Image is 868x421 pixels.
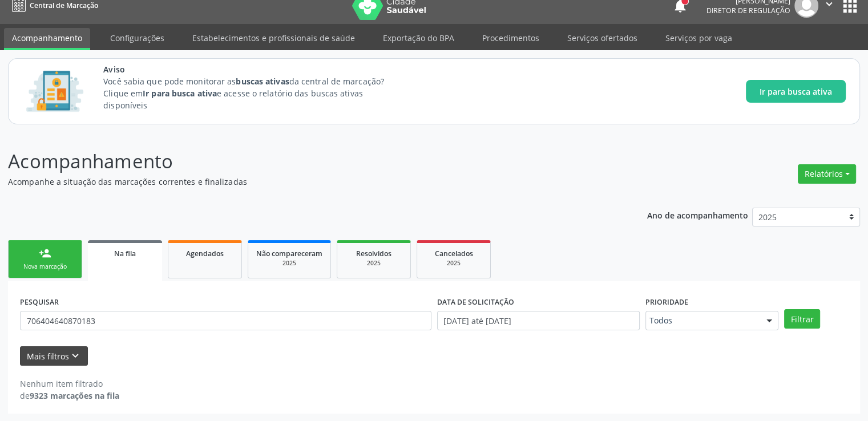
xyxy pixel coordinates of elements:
span: Diretor de regulação [706,6,790,15]
label: Prioridade [645,293,688,311]
button: Filtrar [784,309,820,329]
div: de [20,390,119,402]
button: Mais filtroskeyboard_arrow_down [20,346,88,366]
div: 2025 [256,259,322,268]
span: Na fila [114,249,136,258]
a: Estabelecimentos e profissionais de saúde [184,28,363,48]
div: Nenhum item filtrado [20,378,119,390]
a: Configurações [102,28,172,48]
button: Relatórios [798,164,856,184]
p: Ano de acompanhamento [647,208,748,222]
p: Você sabia que pode monitorar as da central de marcação? Clique em e acesse o relatório das busca... [103,75,405,111]
span: Aviso [103,63,405,75]
i: keyboard_arrow_down [69,350,82,362]
label: PESQUISAR [20,293,59,311]
button: Ir para busca ativa [746,80,846,103]
label: DATA DE SOLICITAÇÃO [437,293,514,311]
input: Nome, CNS [20,311,431,330]
span: Agendados [186,249,224,258]
strong: buscas ativas [236,76,289,87]
div: person_add [39,247,51,260]
span: Resolvidos [356,249,391,258]
div: 2025 [425,259,482,268]
p: Acompanhamento [8,147,604,176]
a: Serviços por vaga [657,28,740,48]
strong: 9323 marcações na fila [30,390,119,401]
a: Serviços ofertados [559,28,645,48]
div: Nova marcação [17,262,74,271]
a: Exportação do BPA [375,28,462,48]
span: Não compareceram [256,249,322,258]
img: Imagem de CalloutCard [22,66,87,117]
span: Ir para busca ativa [760,86,832,98]
p: Acompanhe a situação das marcações correntes e finalizadas [8,176,604,188]
a: Acompanhamento [4,28,90,50]
div: 2025 [345,259,402,268]
span: Central de Marcação [30,1,98,10]
strong: Ir para busca ativa [143,88,217,99]
span: Todos [649,315,756,326]
input: Selecione um intervalo [437,311,640,330]
a: Procedimentos [474,28,547,48]
span: Cancelados [435,249,473,258]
